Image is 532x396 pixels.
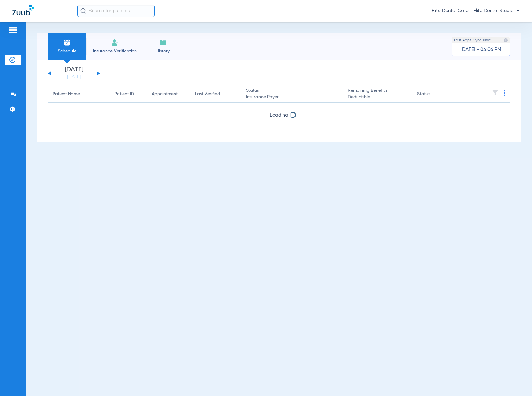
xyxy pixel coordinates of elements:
span: Insurance Verification [91,48,139,54]
a: [DATE] [55,74,93,80]
span: Insurance Payer [246,94,338,100]
th: Remaining Benefits | [343,86,412,103]
img: History [159,39,167,46]
img: hamburger-icon [8,26,18,34]
div: Appointment [152,91,185,97]
span: Deductible [348,94,407,100]
li: [DATE] [55,67,93,80]
span: [DATE] - 04:06 PM [461,46,501,53]
span: Last Appt. Sync Time: [454,37,491,43]
img: Zuub Logo [12,5,34,15]
div: Patient Name [53,91,105,97]
div: Patient ID [115,91,142,97]
div: Patient ID [115,91,134,97]
input: Search for patients [77,5,155,17]
div: Last Verified [195,91,236,97]
img: filter.svg [492,90,498,96]
img: Schedule [63,39,71,46]
img: group-dot-blue.svg [504,90,505,96]
span: Elite Dental Care - Elite Dental Studio [432,8,520,14]
img: Manual Insurance Verification [111,39,119,46]
th: Status | [241,86,343,103]
th: Status [412,86,454,103]
div: Patient Name [53,91,80,97]
img: last sync help info [504,38,508,42]
span: Schedule [52,48,82,54]
div: Appointment [152,91,178,97]
span: Loading [270,113,288,118]
img: Search Icon [80,8,86,14]
div: Last Verified [195,91,220,97]
span: History [148,48,178,54]
iframe: Chat Widget [501,366,532,396]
